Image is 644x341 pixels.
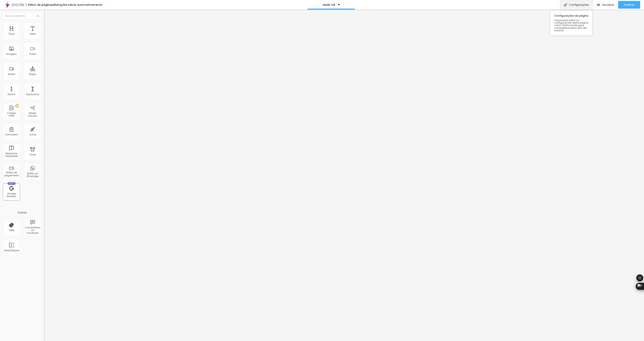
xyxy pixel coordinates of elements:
span: Visualizar [602,3,614,6]
div: Comentários do Facebook [25,226,40,235]
div: Google Reviews [4,192,19,198]
div: Editor de páginas [26,3,53,6]
button: Visualizar [593,1,618,9]
div: Divisor [8,93,15,96]
div: CRM [9,229,14,232]
div: Texto [30,33,36,35]
span: Clique para editar as configurações desta página como: Informações para compartilhamento, SEO, UR... [554,19,589,32]
span: Publicar [624,3,634,6]
div: Vídeo [29,53,36,55]
div: Botão [8,73,15,76]
div: Título [8,33,15,35]
div: Mapa [29,73,36,76]
div: Espaçador [26,93,39,96]
div: Botão do WhatsApp [25,172,40,178]
div: Novo [7,182,16,185]
img: Icone [37,15,39,17]
div: Formulário [5,133,18,136]
div: Timer [29,153,36,156]
button: Publicar [618,1,640,9]
div: Configurações da página [550,11,592,35]
div: Imagem [6,53,17,55]
div: Perguntas frequentes [4,152,19,158]
input: Buscar elemento [3,12,41,19]
img: view-1.svg [597,3,600,7]
p: vturb-v4 [323,3,335,6]
div: Alterações salvas automaticamente [53,3,102,6]
div: Antes/Depois [4,249,19,252]
div: Ícone [29,133,36,136]
div: Redes Sociais [25,112,40,117]
div: Botão de pagamento [4,171,19,177]
div: Código HTML [4,112,19,117]
img: Icone [564,3,567,7]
